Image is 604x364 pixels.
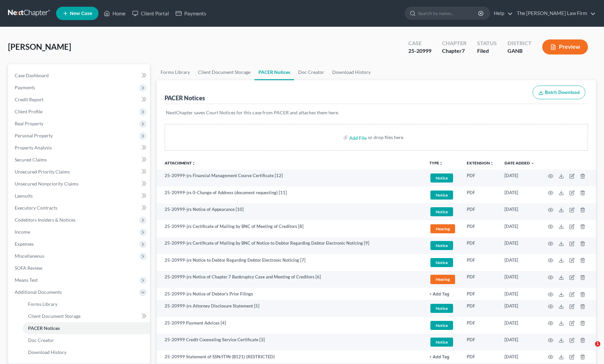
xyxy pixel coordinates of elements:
[172,7,210,19] a: Payments
[192,161,196,165] i: unfold_more
[499,300,540,317] td: [DATE]
[542,39,588,54] button: Preview
[15,229,30,235] span: Income
[429,190,456,201] a: Notice
[430,224,455,233] span: Hearing
[9,70,150,82] a: Case Dashboard
[429,337,456,348] a: Notice
[581,341,597,357] iframe: Intercom live chat
[499,351,540,363] td: [DATE]
[157,203,424,220] td: 25-20999-jrs Notice of Appearance [10]
[157,64,194,80] a: Forms Library
[429,274,456,285] a: Hearing
[15,73,49,78] span: Case Dashboard
[430,207,453,216] span: Notice
[430,191,453,200] span: Notice
[508,47,532,55] div: GANB
[499,334,540,351] td: [DATE]
[15,157,47,162] span: Secured Claims
[9,142,150,154] a: Property Analysis
[165,160,196,165] a: Attachmentunfold_more
[23,346,150,358] a: Download History
[499,203,540,220] td: [DATE]
[157,187,424,204] td: 25-20999-jrs 0-Change of Address (document requesting) [11]
[28,325,60,331] span: PACER Notices
[23,334,150,346] a: Doc Creator
[15,97,43,102] span: Credit Report
[461,317,499,334] td: PDF
[533,86,585,100] button: Batch Download
[545,90,580,95] span: Batch Download
[429,240,456,251] a: Notice
[15,205,57,211] span: Executory Contracts
[15,265,42,271] span: SOFA Review
[157,220,424,237] td: 25-20999-jrs Certificate of Mailing by BNC of Meeting of Creditors [8]
[514,7,596,19] a: The [PERSON_NAME] Law Firm
[430,338,453,347] span: Notice
[429,355,449,359] button: + Add Tag
[442,47,466,55] div: Chapter
[508,39,532,47] div: District
[9,94,150,106] a: Credit Report
[157,288,424,300] td: 25-20999-jrs Notice of Debtor's Prior Filings
[28,301,57,307] span: Forms Library
[28,349,66,355] span: Download History
[429,291,456,297] a: + Add Tag
[328,64,375,80] a: Download History
[15,241,34,247] span: Expenses
[430,241,453,250] span: Notice
[15,253,44,259] span: Miscellaneous
[23,298,150,310] a: Forms Library
[15,145,52,150] span: Property Analysis
[531,161,535,165] i: expand_more
[429,223,456,234] a: Hearing
[408,47,431,55] div: 25-20999
[418,7,479,19] input: Search by name...
[157,334,424,351] td: 25-20999 Credit Counseling Service Certificate [3]
[461,288,499,300] td: PDF
[430,321,453,330] span: Notice
[165,94,205,102] div: PACER Notices
[430,258,453,267] span: Notice
[194,64,254,80] a: Client Document Storage
[294,64,328,80] a: Doc Creator
[595,341,600,347] span: 1
[499,169,540,187] td: [DATE]
[9,154,150,166] a: Secured Claims
[9,190,150,202] a: Lawsuits
[15,217,75,223] span: Codebtors Insiders & Notices
[157,351,424,363] td: 25-20999 Statement of SSN/ITIN (B121) (RESTRICTED)
[15,85,35,90] span: Payments
[461,237,499,254] td: PDF
[28,337,54,343] span: Doc Creator
[8,42,71,51] span: [PERSON_NAME]
[15,133,53,138] span: Personal Property
[429,303,456,314] a: Notice
[9,178,150,190] a: Unsecured Nonpriority Claims
[430,173,453,183] span: Notice
[461,351,499,363] td: PDF
[157,271,424,288] td: 25-20999-jrs Notice of Chapter 7 Bankruptcy Case and Meeting of Creditors [6]
[499,220,540,237] td: [DATE]
[408,39,431,47] div: Case
[461,300,499,317] td: PDF
[157,317,424,334] td: 25-20999 Payment Advices [4]
[429,161,443,165] button: TYPEunfold_more
[70,11,92,16] span: New Case
[15,289,62,295] span: Additional Documents
[429,257,456,268] a: Notice
[254,64,294,80] a: PACER Notices
[461,334,499,351] td: PDF
[23,310,150,322] a: Client Document Storage
[467,160,494,165] a: Extensionunfold_more
[461,203,499,220] td: PDF
[490,7,513,19] a: Help
[490,161,494,165] i: unfold_more
[499,237,540,254] td: [DATE]
[430,304,453,313] span: Notice
[429,320,456,331] a: Notice
[499,271,540,288] td: [DATE]
[9,202,150,214] a: Executory Contracts
[9,262,150,274] a: SOFA Review
[461,271,499,288] td: PDF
